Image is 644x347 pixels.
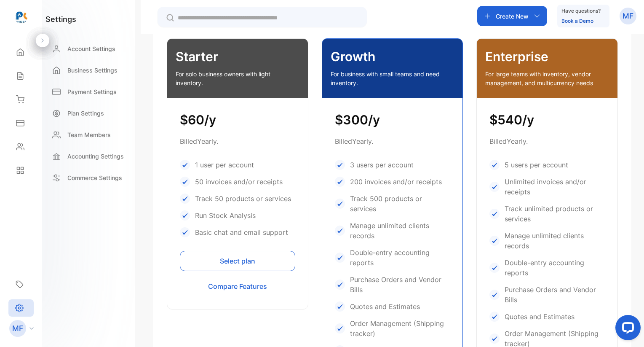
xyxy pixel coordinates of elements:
p: MF [12,323,23,334]
p: Double-entry accounting reports [505,258,605,278]
p: Commerce Settings [67,173,122,182]
p: Basic chat and email support [195,227,288,237]
p: 3 users per account [350,160,414,170]
a: Plan Settings [45,105,131,122]
p: Billed Yearly . [335,136,450,146]
p: Business Settings [67,66,118,75]
p: Plan Settings [67,109,104,118]
p: 50 invoices and/or receipts [195,177,283,187]
button: Select plan [180,251,295,271]
p: Payment Settings [67,87,117,96]
button: Compare Features [180,276,295,296]
p: Quotes and Estimates [505,312,575,322]
p: For large teams with inventory, vendor management, and multicurrency needs [485,70,609,87]
button: MF [620,6,636,26]
p: Manage unlimited clients records [505,231,605,251]
p: Enterprise [485,47,609,66]
h1: settings [45,13,76,25]
p: Manage unlimited clients records [350,221,450,241]
p: For solo business owners with light inventory. [176,70,299,87]
p: Track 50 products or services [195,194,291,204]
p: Double-entry accounting reports [350,247,450,268]
a: Team Members [45,126,131,143]
p: Team Members [67,130,111,139]
p: Unlimited invoices and/or receipts [505,177,605,197]
a: Accounting Settings [45,148,131,165]
p: Create New [496,12,529,21]
a: Account Settings [45,40,131,57]
p: 1 user per account [195,160,254,170]
p: 200 invoices and/or receipts [350,177,442,187]
p: For business with small teams and need inventory. [331,70,454,87]
p: Purchase Orders and Vendor Bills [350,274,450,295]
p: Have questions? [561,7,601,15]
p: MF [623,11,633,22]
p: Growth [331,47,454,66]
p: Run Stock Analysis [195,210,256,221]
p: Track unlimited products or services [505,204,605,224]
iframe: LiveChat chat widget [609,312,644,347]
img: logo [15,11,27,24]
h1: $60/y [180,110,295,129]
p: Order Management (Shipping tracker) [350,318,450,339]
p: Quotes and Estimates [350,301,420,312]
p: Billed Yearly . [180,136,295,146]
a: Commerce Settings [45,169,131,186]
a: Business Settings [45,62,131,79]
p: Starter [176,47,299,66]
h1: $300/y [335,110,450,129]
a: Book a Demo [561,18,593,24]
p: Accounting Settings [67,152,124,161]
button: Create New [477,6,547,26]
p: Purchase Orders and Vendor Bills [505,285,605,305]
a: Payment Settings [45,83,131,100]
p: 5 users per account [505,160,568,170]
h1: $540/y [489,110,605,129]
p: Track 500 products or services [350,194,450,214]
p: Account Settings [67,44,115,53]
p: Billed Yearly . [489,136,605,146]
